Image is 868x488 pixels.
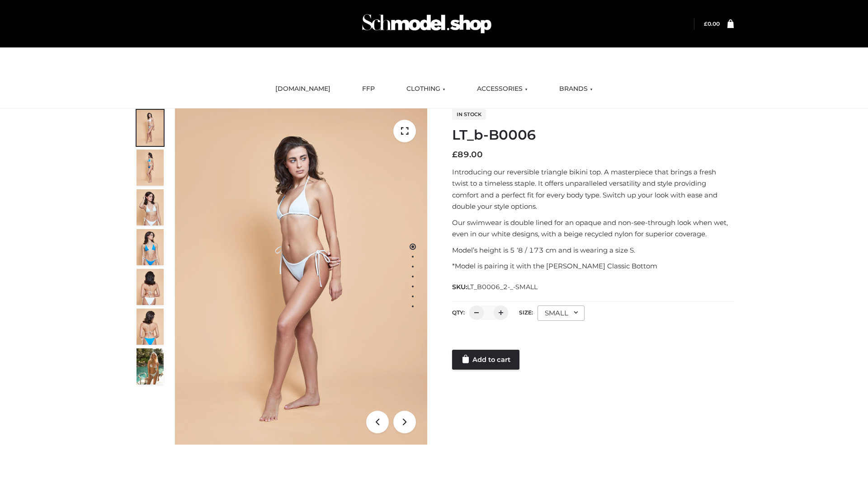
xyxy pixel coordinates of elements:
[519,309,533,316] label: Size:
[552,79,599,99] a: BRANDS
[467,283,538,291] span: LT_B0006_2-_-SMALL
[137,269,164,305] img: ArielClassicBikiniTop_CloudNine_AzureSky_OW114ECO_7-scaled.jpg
[704,20,720,27] a: £0.00
[137,189,164,225] img: ArielClassicBikiniTop_CloudNine_AzureSky_OW114ECO_3-scaled.jpg
[137,229,164,265] img: ArielClassicBikiniTop_CloudNine_AzureSky_OW114ECO_4-scaled.jpg
[452,217,734,240] p: Our swimwear is double lined for an opaque and non-see-through look when wet, even in our white d...
[359,6,495,42] img: Schmodel Admin 964
[452,127,734,143] h1: LT_b-B0006
[137,348,164,385] img: Arieltop_CloudNine_AzureSky2.jpg
[452,350,519,370] a: Add to cart
[137,309,164,345] img: ArielClassicBikiniTop_CloudNine_AzureSky_OW114ECO_8-scaled.jpg
[704,20,720,27] bdi: 0.00
[452,150,483,160] bdi: 89.00
[452,309,465,316] label: QTY:
[269,79,337,99] a: [DOMAIN_NAME]
[452,260,734,272] p: *Model is pairing it with the [PERSON_NAME] Classic Bottom
[470,79,534,99] a: ACCESSORIES
[137,110,164,146] img: ArielClassicBikiniTop_CloudNine_AzureSky_OW114ECO_1-scaled.jpg
[452,282,538,292] span: SKU:
[137,150,164,186] img: ArielClassicBikiniTop_CloudNine_AzureSky_OW114ECO_2-scaled.jpg
[400,79,452,99] a: CLOTHING
[355,79,382,99] a: FFP
[452,109,486,120] span: In stock
[452,150,458,160] span: £
[452,166,734,212] p: Introducing our reversible triangle bikini top. A masterpiece that brings a fresh twist to a time...
[704,20,708,27] span: £
[452,244,734,256] p: Model’s height is 5 ‘8 / 173 cm and is wearing a size S.
[538,305,585,321] div: SMALL
[175,108,427,445] img: ArielClassicBikiniTop_CloudNine_AzureSky_OW114ECO_1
